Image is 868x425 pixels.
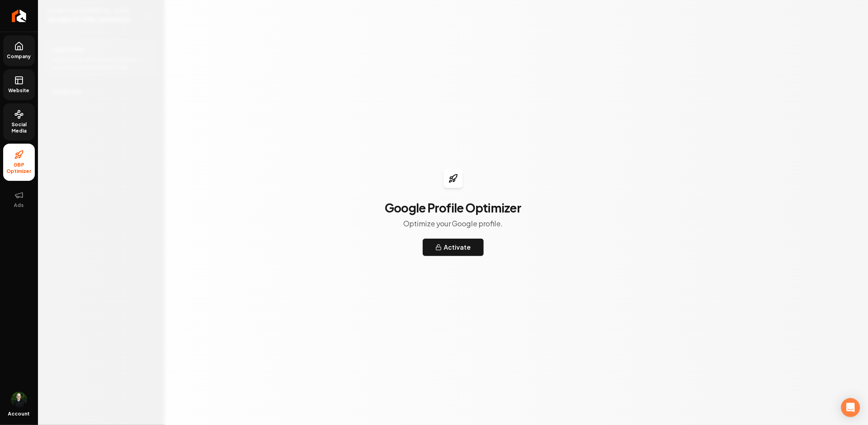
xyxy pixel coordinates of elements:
button: Ads [3,184,35,215]
span: Ads [11,202,27,209]
a: Company [3,35,35,66]
div: Open Intercom Messenger [841,398,860,417]
a: Website [3,69,35,100]
span: Social Media [3,121,35,134]
span: Company [4,53,34,60]
img: Rebolt Logo [12,9,26,22]
button: Open user button [11,392,27,408]
img: Greg Cruz [11,392,27,408]
span: Account [8,411,30,417]
a: Social Media [3,103,35,140]
span: GBP Optimizer [3,162,35,175]
span: Website [6,87,33,94]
